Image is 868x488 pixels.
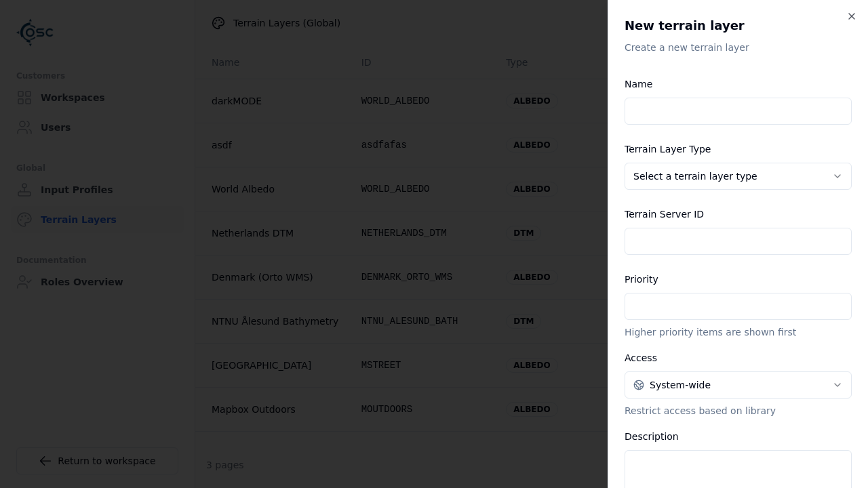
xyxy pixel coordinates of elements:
[625,325,852,339] p: Higher priority items are shown first
[625,144,711,155] label: Terrain Layer Type
[625,209,704,220] label: Terrain Server ID
[625,16,852,35] h2: New terrain layer
[625,274,658,285] label: Priority
[625,404,852,418] p: Restrict access based on library
[625,352,657,363] label: Access
[625,41,852,54] p: Create a new terrain layer
[625,79,652,89] label: Name
[625,431,679,442] label: Description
